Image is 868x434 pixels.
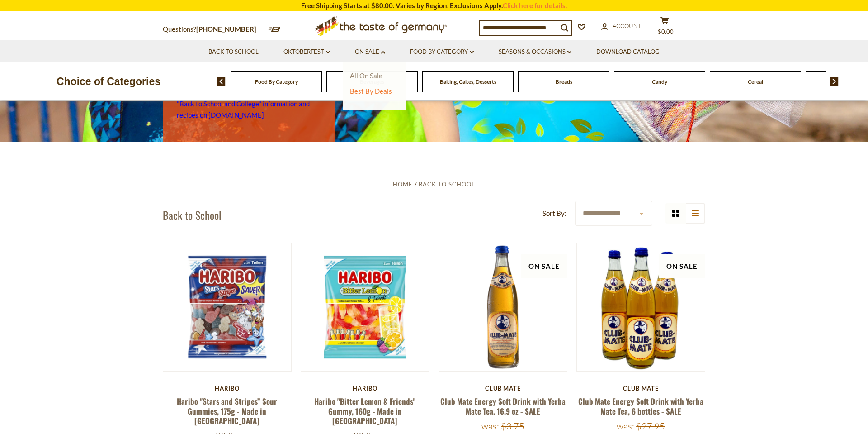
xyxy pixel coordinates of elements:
div: Club Mate [576,385,705,392]
a: Seasons & Occasions [499,47,571,57]
a: On Sale [355,47,385,57]
a: Haribo "Bitter Lemon & Friends” Gummy, 160g - Made in [GEOGRAPHIC_DATA] [314,396,416,426]
a: Breads [556,78,572,85]
a: Club Mate Energy Soft Drink with Yerba Mate Tea, 16.9 oz - SALE [440,396,566,416]
span: $0.00 [658,28,674,35]
a: Baking, Cakes, Desserts [440,78,496,85]
div: Club Mate [439,385,567,392]
span: $3.75 [501,420,524,432]
a: Back to School [208,47,259,57]
label: Was: [481,420,499,432]
p: Questions? [163,24,263,35]
img: Club Mate Energy Soft Drink with Yerba Mate Tea, 6 bottles - SALE [577,243,705,371]
img: Club Mate Energy Soft Drink with Yerba Mate Tea, 16.9 oz - SALE [439,243,567,371]
label: Sort By: [542,208,566,219]
a: More "Back to School and College" information and recipes on [DOMAIN_NAME] [177,88,310,119]
img: Haribo "Stars and Stripes” Sour Gummies, 175g - Made in Germany [163,243,291,371]
a: All On Sale [350,72,382,80]
a: Oktoberfest [283,47,330,57]
h1: Back to School [163,208,222,222]
a: Food By Category [410,47,474,57]
span: $27.95 [636,420,665,432]
a: Club Mate Energy Soft Drink with Yerba Mate Tea, 6 bottles - SALE [578,396,703,416]
a: Food By Category [255,78,298,85]
a: Click here for details. [503,1,567,10]
img: next arrow [830,77,839,86]
span: Account [613,22,642,29]
label: Was: [617,420,634,432]
a: [PHONE_NUMBER] [196,25,256,33]
img: Haribo "Bitter Lemon & Friends” Gummy, 160g - Made in Germany [301,243,429,371]
a: Haribo "Stars and Stripes” Sour Gummies, 175g - Made in [GEOGRAPHIC_DATA] [177,396,277,426]
a: Account [601,21,642,31]
button: $0.00 [651,16,678,39]
a: Candy [652,78,667,85]
img: previous arrow [217,77,226,86]
a: Home [393,181,413,188]
a: Download Catalog [596,47,660,57]
a: Back to School [419,181,475,188]
a: Best By Deals [350,87,392,95]
div: Haribo [163,385,292,392]
a: Cereal [748,78,763,85]
div: Haribo [301,385,429,392]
